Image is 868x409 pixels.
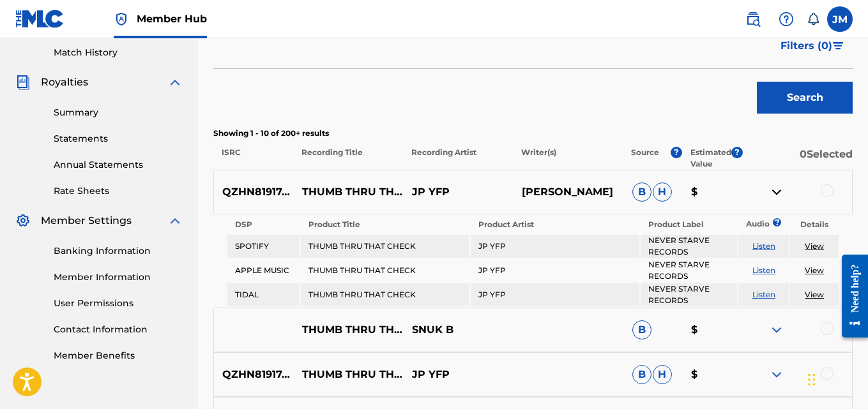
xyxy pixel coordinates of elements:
[780,38,832,54] span: Filters ( 0 )
[227,235,300,258] td: SPOTIFY
[683,184,742,200] p: $
[745,11,761,27] img: search
[632,182,651,202] span: B
[54,271,183,284] a: Member Information
[690,147,731,170] p: Estimated Value
[671,147,682,158] span: ?
[214,184,294,200] p: QZHN81917447
[641,259,737,282] td: NEVER STARVE RECORDS
[15,75,31,90] img: Royalties
[731,147,743,158] span: ?
[683,322,742,338] p: $
[227,216,300,234] th: DSP
[471,235,639,258] td: JP YFP
[805,265,824,275] a: View
[779,11,794,27] img: help
[740,6,766,32] a: Public Search
[743,147,853,170] p: 0 Selected
[54,323,183,336] a: Contact Information
[54,349,183,362] a: Member Benefits
[41,213,132,228] span: Member Settings
[805,290,824,299] a: View
[301,259,469,282] td: THUMB THRU THAT CHECK
[214,367,294,382] p: QZHN81917447
[752,290,775,299] a: Listen
[293,147,402,170] p: Recording Title
[54,46,183,59] a: Match History
[513,147,623,170] p: Writer(s)
[54,106,183,119] a: Summary
[683,367,742,382] p: $
[805,241,824,251] a: View
[294,184,404,200] p: THUMB THRU THAT CHECK
[632,365,651,384] span: B
[301,283,469,306] td: THUMB THRU THAT CHECK
[404,322,514,338] p: SNUK B
[832,244,868,347] iframe: Resource Center
[632,320,651,339] span: B
[757,82,853,114] button: Search
[294,367,404,382] p: THUMB THRU THAT CHECK
[738,218,754,230] p: Audio
[641,235,737,258] td: NEVER STARVE RECORDS
[641,216,737,234] th: Product Label
[15,10,65,28] img: MLC Logo
[808,361,816,399] div: Drag
[752,241,775,251] a: Listen
[54,184,183,198] a: Rate Sheets
[641,283,737,306] td: NEVER STARVE RECORDS
[404,367,514,382] p: JP YFP
[833,42,844,50] img: filter
[41,75,88,90] span: Royalties
[167,213,183,228] img: expand
[15,213,31,228] img: Member Settings
[807,13,819,26] div: Notifications
[167,75,183,90] img: expand
[769,367,784,382] img: expand
[213,128,853,139] p: Showing 1 - 10 of 200+ results
[54,158,183,172] a: Annual Statements
[227,259,300,282] td: APPLE MUSIC
[137,11,207,26] span: Member Hub
[54,132,183,145] a: Statements
[54,297,183,310] a: User Permissions
[804,348,868,409] iframe: Chat Widget
[301,216,469,234] th: Product Title
[294,322,404,338] p: THUMB THRU THAT CHECK
[114,11,129,27] img: Top Rightsholder
[790,216,839,234] th: Details
[752,265,775,275] a: Listen
[631,147,659,170] p: Source
[653,182,672,202] span: H
[54,244,183,258] a: Banking Information
[827,6,853,32] div: User Menu
[653,365,672,384] span: H
[404,184,514,200] p: JP YFP
[301,235,469,258] td: THUMB THRU THAT CHECK
[213,147,293,170] p: ISRC
[773,30,853,62] button: Filters (0)
[403,147,513,170] p: Recording Artist
[769,322,784,338] img: expand
[471,216,639,234] th: Product Artist
[471,259,639,282] td: JP YFP
[514,184,623,200] p: [PERSON_NAME]
[471,283,639,306] td: JP YFP
[227,283,300,306] td: TIDAL
[769,184,784,200] img: contract
[773,6,799,32] div: Help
